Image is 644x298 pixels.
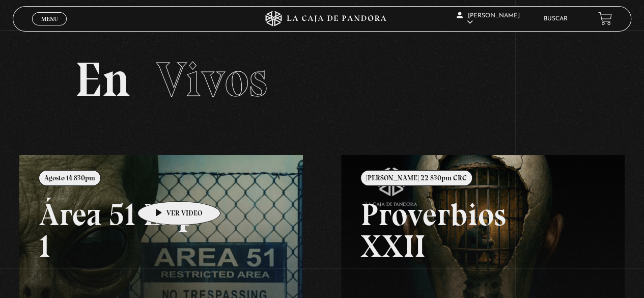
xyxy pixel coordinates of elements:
h2: En [75,56,570,104]
span: Vivos [156,50,267,109]
span: Menu [41,16,58,22]
a: Buscar [544,16,568,22]
span: Cerrar [38,24,62,31]
span: [PERSON_NAME] [457,13,520,25]
a: View your shopping cart [598,12,612,25]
